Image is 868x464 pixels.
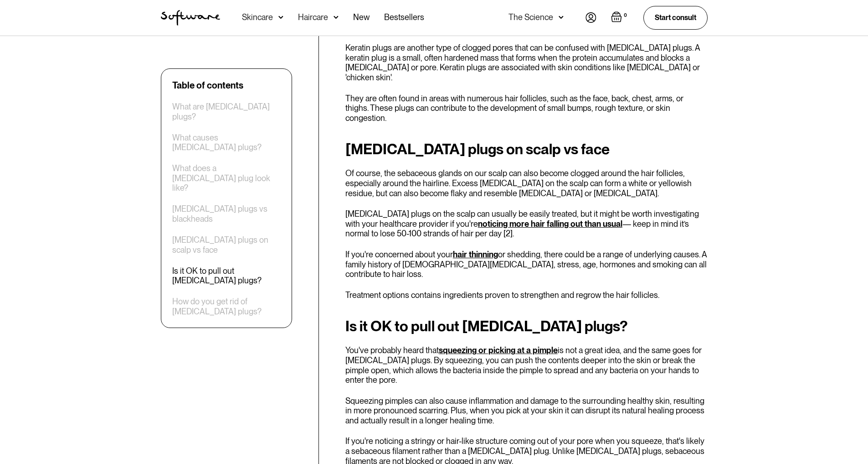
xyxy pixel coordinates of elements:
img: Software Logo [161,10,220,26]
a: How do you get rid of [MEDICAL_DATA] plugs? [172,297,281,316]
div: Table of contents [172,80,243,91]
img: arrow down [559,13,564,22]
a: What are [MEDICAL_DATA] plugs? [172,102,281,121]
a: Open empty cart [611,11,629,24]
h2: [MEDICAL_DATA] plugs on scalp vs face [345,141,708,157]
a: home [161,10,220,26]
img: arrow down [278,13,283,22]
p: Treatment options contains ingredients proven to strengthen and regrow the hair follicles. [345,290,708,300]
a: Is it OK to pull out [MEDICAL_DATA] plugs? [172,266,281,286]
img: arrow down [334,13,339,22]
p: Of course, the sebaceous glands on our scalp can also become clogged around the hair follicles, e... [345,168,708,198]
div: Haircare [298,13,328,22]
p: They are often found in areas with numerous hair follicles, such as the face, back, chest, arms, ... [345,94,708,123]
h2: Is it OK to pull out [MEDICAL_DATA] plugs? [345,318,708,334]
a: squeezing or picking at a pimple [439,345,558,355]
p: Keratin plugs are another type of clogged pores that can be confused with [MEDICAL_DATA] plugs. A... [345,43,708,82]
a: Start consult [643,6,708,29]
div: The Science [508,13,553,22]
p: You've probably heard that is not a great idea, and the same goes for [MEDICAL_DATA] plugs. By sq... [345,345,708,385]
a: What causes [MEDICAL_DATA] plugs? [172,133,281,152]
a: [MEDICAL_DATA] plugs vs blackheads [172,204,281,224]
p: If you're concerned about your or shedding, there could be a range of underlying causes. A family... [345,250,708,279]
div: Skincare [242,13,273,22]
a: [MEDICAL_DATA] plugs on scalp vs face [172,235,281,255]
p: Squeezing pimples can also cause inflammation and damage to the surrounding healthy skin, resulti... [345,396,708,426]
a: hair thinning [453,250,498,259]
a: What does a [MEDICAL_DATA] plug look like? [172,163,281,193]
a: noticing more hair falling out than usual [478,219,622,229]
div: 0 [622,11,629,20]
p: [MEDICAL_DATA] plugs on the scalp can usually be easily treated, but it might be worth investigat... [345,209,708,239]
